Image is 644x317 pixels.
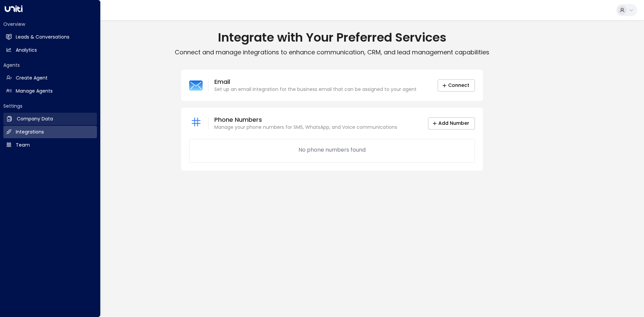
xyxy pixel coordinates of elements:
h2: Integrations [16,128,44,136]
a: Manage Agents [3,85,97,97]
h2: Settings [3,103,97,109]
a: Leads & Conversations [3,31,97,43]
h2: Overview [3,21,97,28]
p: No phone numbers found [299,146,366,154]
h2: Agents [3,62,97,68]
a: Analytics [3,44,97,56]
button: Connect [438,80,475,92]
a: Company Data [3,113,97,125]
h2: Company Data [17,115,53,122]
h1: Integrate with Your Preferred Services [20,30,644,45]
p: Manage your phone numbers for SMS, WhatsApp, and Voice communications [214,124,397,131]
a: Integrations [3,126,97,138]
h2: Create Agent [16,74,48,82]
h2: Analytics [16,47,37,54]
h2: Team [16,142,30,149]
p: Set up an email integration for the business email that can be assigned to your agent [214,86,417,93]
p: Connect and manage integrations to enhance communication, CRM, and lead management capabilities [20,48,644,56]
h2: Leads & Conversations [16,34,69,41]
h2: Manage Agents [16,88,53,95]
button: Add Number [428,117,475,129]
a: Create Agent [3,72,97,84]
p: Email [214,78,417,86]
a: Team [3,139,97,151]
p: Phone Numbers [214,116,397,124]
